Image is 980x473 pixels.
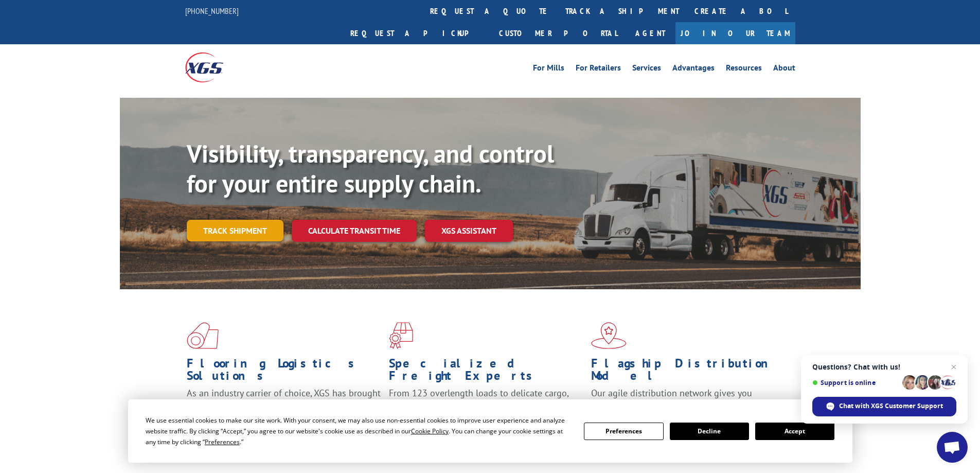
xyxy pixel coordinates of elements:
h1: Flagship Distribution Model [591,357,786,387]
div: Chat with XGS Customer Support [812,397,956,416]
img: xgs-icon-total-supply-chain-intelligence-red [187,322,219,349]
a: [PHONE_NUMBER] [185,6,239,16]
a: About [773,64,795,75]
button: Decline [670,423,749,440]
a: Customer Portal [491,22,625,44]
span: Questions? Chat with us! [812,363,956,371]
span: Cookie Policy [411,427,449,435]
h1: Specialized Freight Experts [389,357,583,387]
div: Open chat [937,432,968,463]
img: xgs-icon-flagship-distribution-model-red [591,322,627,349]
a: For Retailers [576,64,621,75]
a: XGS ASSISTANT [425,220,513,242]
b: Visibility, transparency, and control for your entire supply chain. [187,137,554,199]
a: Request a pickup [343,22,491,44]
a: Resources [726,64,762,75]
a: Calculate transit time [292,220,417,242]
span: Our agile distribution network gives you nationwide inventory management on demand. [591,387,780,411]
span: Preferences [205,437,240,446]
button: Accept [755,423,834,440]
span: As an industry carrier of choice, XGS has brought innovation and dedication to flooring logistics... [187,387,381,424]
img: xgs-icon-focused-on-flooring-red [389,322,413,349]
div: We use essential cookies to make our site work. With your consent, we may also use non-essential ... [146,415,572,447]
a: Join Our Team [675,22,795,44]
a: Services [632,64,661,75]
a: Advantages [672,64,715,75]
span: Close chat [948,361,960,373]
a: Agent [625,22,675,44]
button: Preferences [584,423,663,440]
span: Chat with XGS Customer Support [839,401,943,411]
a: Track shipment [187,220,283,241]
p: From 123 overlength loads to delicate cargo, our experienced staff knows the best way to move you... [389,387,583,433]
a: For Mills [533,64,564,75]
span: Support is online [812,379,899,387]
div: Cookie Consent Prompt [128,399,852,463]
h1: Flooring Logistics Solutions [187,357,381,387]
